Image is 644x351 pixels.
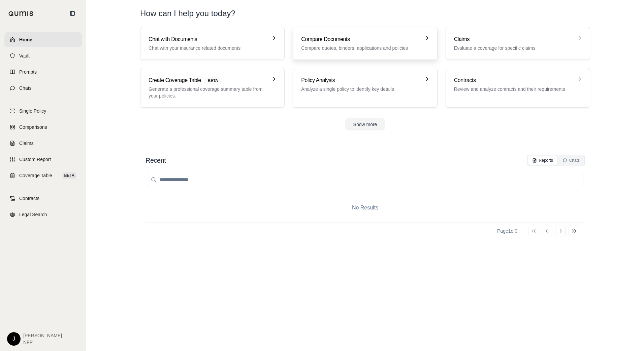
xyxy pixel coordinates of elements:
img: Qumis Logo [8,11,34,16]
span: Contracts [19,195,39,202]
span: Chats [19,85,32,91]
div: J [7,332,21,346]
p: Review and analyze contracts and their requirements [454,86,572,92]
p: Chat with your insurance related documents [149,45,267,51]
a: Compare DocumentsCompare quotes, binders, applications and policies [293,27,437,60]
a: Vault [4,48,82,63]
a: Create Coverage TableBETAGenerate a professional coverage summary table from your policies. [140,68,285,108]
span: BETA [62,172,76,179]
a: Claims [4,136,82,151]
p: Analyze a single policy to identify key details [301,86,419,92]
a: Comparisons [4,120,82,134]
h3: Contracts [454,76,572,84]
div: No Results [146,193,585,223]
a: Home [4,32,82,47]
span: Single Policy [19,108,46,114]
p: Generate a professional coverage summary table from your policies. [149,86,267,99]
span: Comparisons [19,124,47,130]
a: Legal Search [4,207,82,222]
h2: Recent [146,156,166,165]
a: Prompts [4,65,82,79]
h3: Chat with Documents [149,35,267,43]
h3: Policy Analysis [301,76,419,84]
div: Chats [562,158,580,163]
button: Chats [558,156,584,165]
span: Vault [19,52,30,59]
span: Custom Report [19,156,51,163]
a: Contracts [4,191,82,206]
h3: Compare Documents [301,35,419,43]
span: BETA [204,77,222,84]
span: Prompts [19,69,37,75]
div: Reports [532,158,553,163]
a: Single Policy [4,104,82,118]
a: ClaimsEvaluate a coverage for specific claims [446,27,590,60]
p: Compare quotes, binders, applications and policies [301,45,419,51]
h1: How can I help you today? [140,8,590,19]
a: ContractsReview and analyze contracts and their requirements [446,68,590,108]
button: Collapse sidebar [67,8,78,19]
span: Legal Search [19,211,47,218]
a: Coverage TableBETA [4,168,82,183]
a: Chat with DocumentsChat with your insurance related documents [140,27,285,60]
h3: Claims [454,35,572,43]
span: Coverage Table [19,172,52,179]
button: Reports [528,156,557,165]
div: Page 1 of 0 [497,228,517,234]
a: Custom Report [4,152,82,167]
a: Policy AnalysisAnalyze a single policy to identify key details [293,68,437,108]
h3: Create Coverage Table [149,76,267,84]
button: Show more [345,118,385,130]
span: Home [19,36,32,43]
span: Claims [19,140,34,147]
p: Evaluate a coverage for specific claims [454,45,572,51]
span: NFP [23,339,62,346]
a: Chats [4,81,82,95]
span: [PERSON_NAME] [23,332,62,339]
